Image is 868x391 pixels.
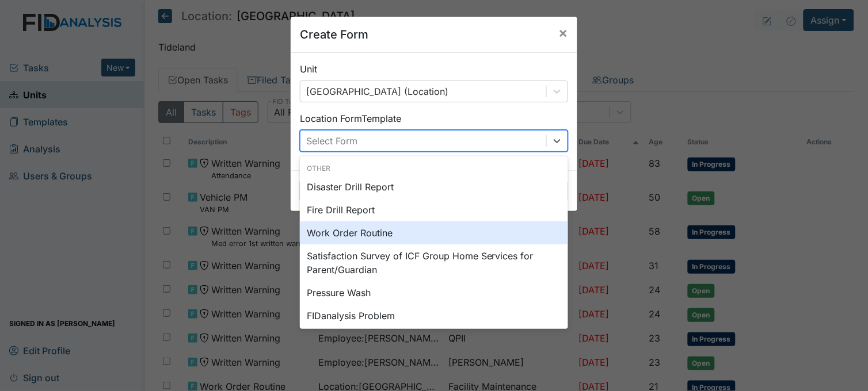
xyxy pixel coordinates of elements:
div: Pressure Wash [300,281,568,304]
div: [GEOGRAPHIC_DATA] (Location) [306,85,448,98]
label: Location Form Template [300,112,401,125]
button: Close [550,17,577,49]
label: Unit [300,62,317,76]
div: FIDanalysis Problem [300,304,568,327]
span: × [559,24,568,41]
h5: Create Form [300,26,368,43]
div: Disaster Drill Report [300,175,568,198]
div: Select Form [306,134,357,148]
div: Other [300,163,568,174]
div: Satisfaction Survey of ICF Group Home Services for Parent/Guardian [300,244,568,281]
div: HVAC PM [300,327,568,350]
div: Work Order Routine [300,221,568,244]
div: Fire Drill Report [300,198,568,221]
